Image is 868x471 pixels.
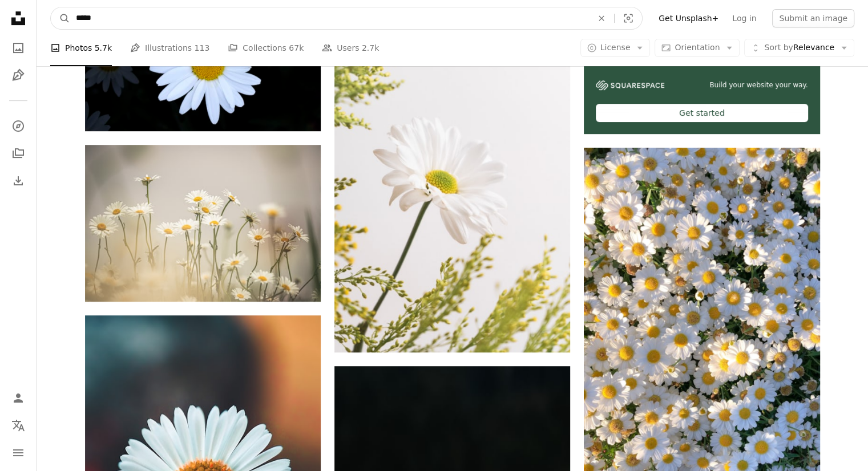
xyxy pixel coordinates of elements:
form: Find visuals sitewide [50,7,643,30]
button: Sort byRelevance [744,39,854,57]
a: Home — Unsplash [7,7,30,32]
div: Get started [596,104,808,122]
button: Menu [7,441,30,464]
a: Explore [7,115,30,137]
a: Photos [7,36,30,59]
a: Log in / Sign up [7,387,30,409]
span: Orientation [675,43,720,52]
span: License [600,43,631,52]
a: Illustrations 113 [130,30,209,66]
button: Clear [589,7,614,29]
a: Log in [725,9,763,27]
span: 2.7k [362,42,379,54]
button: Language [7,414,30,437]
span: 67k [289,42,304,54]
span: Build your website your way. [709,80,808,90]
img: white and yellow daisy flowers [584,148,819,470]
a: a close up of a flower with a sky background [334,170,570,181]
img: file-1606177908946-d1eed1cbe4f5image [596,80,664,90]
span: Relevance [764,42,834,54]
a: macro photography of white and yellow daisy flowers [85,218,321,228]
span: Sort by [764,43,793,52]
button: Search Unsplash [51,7,70,29]
a: white and yellow daisy flowers [584,304,819,314]
button: Submit an image [772,9,854,27]
a: Users 2.7k [322,30,379,66]
a: Get Unsplash+ [652,9,725,27]
button: Visual search [615,7,642,29]
span: 113 [195,42,210,54]
img: macro photography of white and yellow daisy flowers [85,145,321,302]
a: Download History [7,169,30,192]
a: close view of daisy [85,59,321,70]
button: License [580,39,651,57]
a: Collections [7,142,30,165]
a: Collections 67k [228,30,304,66]
a: Illustrations [7,64,30,87]
button: Orientation [655,39,740,57]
